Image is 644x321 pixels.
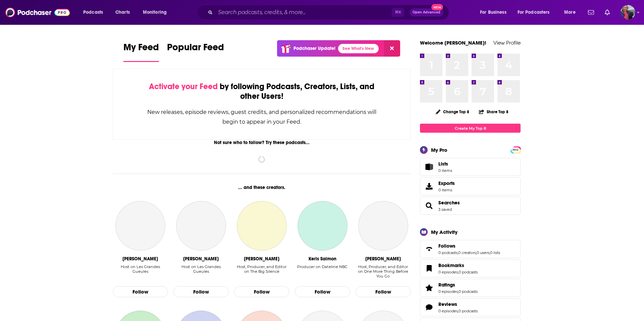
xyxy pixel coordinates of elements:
span: PRO [512,147,520,152]
span: Logged in as KateFT [621,5,635,20]
a: Michael R Herst [358,201,408,251]
span: Bookmarks [420,259,521,277]
span: Ratings [420,279,521,297]
img: User Profile [621,5,635,20]
a: Reviews [438,301,478,307]
button: open menu [78,7,112,18]
img: Podchaser - Follow, Share and Rate Podcasts [5,6,70,19]
a: Karena Dawn [237,201,286,251]
a: 0 podcasts [459,309,478,313]
input: Search podcasts, credits, & more... [215,7,392,18]
a: Reviews [422,303,436,312]
span: Lists [438,161,448,167]
div: Host on Les Grandes Gueules [173,264,229,279]
a: 0 episodes [438,309,458,313]
a: Lists [420,158,521,176]
button: Follow [295,286,350,298]
a: 0 podcasts [438,250,458,255]
div: Host on Les Grandes Gueules [113,264,168,274]
span: , [458,309,459,313]
a: 0 podcasts [459,270,478,274]
a: Ratings [438,282,478,288]
span: Reviews [438,301,457,307]
div: Not sure who to follow? Try these podcasts... [113,140,411,145]
div: Search podcasts, credits, & more... [203,5,455,20]
button: Open AdvancedNew [410,8,443,16]
span: Reviews [420,298,521,316]
a: 0 creators [458,250,476,255]
a: Ratings [422,283,436,293]
a: 0 lists [490,250,500,255]
a: Keris Salmon [298,201,347,251]
span: Monitoring [143,8,167,17]
div: Host, Producer, and Editor on The Big Silence [234,264,289,274]
a: 0 users [477,250,489,255]
a: Searches [438,200,460,206]
div: My Pro [431,147,447,153]
span: For Business [480,8,506,17]
a: Show notifications dropdown [585,7,597,18]
div: Keris Salmon [309,256,336,262]
span: ⌘ K [392,8,404,17]
span: Bookmarks [438,262,464,268]
div: Michael R Herst [365,256,401,262]
div: Karena Dawn [244,256,279,262]
span: 0 items [438,168,452,173]
div: Host on Les Grandes Gueules [173,264,229,274]
a: PRO [512,147,520,152]
a: See What's New [338,44,379,53]
button: open menu [559,7,584,18]
a: View Profile [493,40,521,46]
a: Create My Top 8 [420,124,521,133]
button: Follow [356,286,411,298]
span: 0 items [438,188,455,192]
a: 0 episodes [438,289,458,294]
span: More [564,8,576,17]
span: , [458,270,459,274]
div: Alain Marschall [122,256,158,262]
div: Olivier Truchot [183,256,219,262]
a: My Feed [123,42,159,62]
a: Popular Feed [167,42,224,62]
button: Change Top 8 [432,108,473,116]
div: My Activity [431,229,458,235]
p: Podchaser Update! [293,46,335,51]
span: Exports [438,180,455,186]
span: , [458,289,459,294]
div: Producer on Dateline NBC [297,264,347,279]
span: Follows [420,240,521,258]
span: My Feed [123,42,159,57]
span: , [489,250,490,255]
button: Follow [113,286,168,298]
button: open menu [513,7,559,18]
span: Open Advanced [413,11,440,14]
button: open menu [138,7,175,18]
a: Charts [111,7,134,18]
div: Host, Producer, and Editor on One More Thing Before You Go [356,264,411,279]
span: Lists [438,161,452,167]
a: Follows [438,243,500,249]
span: Activate your Feed [149,81,218,91]
span: Popular Feed [167,42,224,57]
button: Follow [234,286,289,298]
span: New [431,4,443,10]
span: Charts [115,8,130,17]
div: Producer on Dateline NBC [297,264,347,269]
a: Show notifications dropdown [602,7,612,18]
a: Follows [422,244,436,254]
button: Show profile menu [621,5,635,20]
div: New releases, episode reviews, guest credits, and personalized recommendations will begin to appe... [147,107,377,127]
span: For Podcasters [518,8,550,17]
div: ... and these creators. [113,185,411,190]
a: Bookmarks [438,262,478,268]
a: Alain Marschall [115,201,165,251]
button: Follow [173,286,229,298]
button: open menu [475,7,515,18]
a: 0 podcasts [459,289,478,294]
span: Searches [420,197,521,215]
